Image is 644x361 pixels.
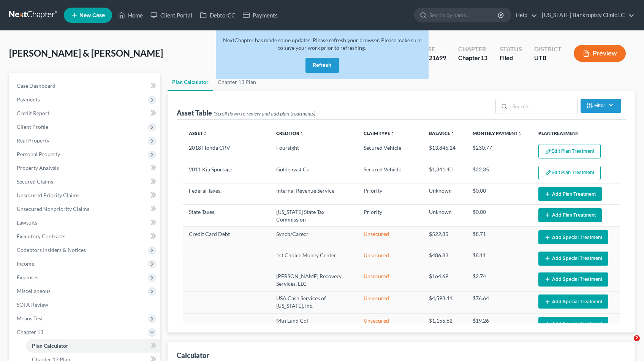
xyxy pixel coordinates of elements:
[183,205,270,227] td: State Taxes,
[517,131,522,136] i: unfold_more
[358,141,423,162] td: Secured Vehicle
[538,166,601,180] button: Edit Plan Treatment
[500,54,522,62] div: Filed
[11,79,160,93] a: Case Dashboard
[11,202,160,216] a: Unsecured Nonpriority Claims
[147,8,196,22] a: Client Portal
[510,99,577,114] input: Search...
[364,130,395,136] a: Claim Typeunfold_more
[538,187,602,201] button: Add Plan Treatment
[423,141,467,162] td: $13,846.24
[538,8,635,22] a: [US_STATE] Bankruptcy Clinic LC
[196,8,239,22] a: DebtorCC
[213,73,261,91] a: Chapter 13 Plan
[17,315,43,321] span: Means Test
[17,260,34,267] span: Income
[450,131,455,136] i: unfold_more
[17,137,49,144] span: Real Property
[183,141,270,162] td: 2018 Honda CRV
[532,126,620,141] th: Plan Treatment
[423,248,467,269] td: $486.83
[11,106,160,120] a: Credit Report
[299,131,304,136] i: unfold_more
[270,227,358,248] td: Syncb/Carecr
[429,130,455,136] a: Balanceunfold_more
[11,161,160,175] a: Property Analysis
[574,45,626,62] button: Preview
[183,184,270,204] td: Federal Taxes,
[11,175,160,188] a: Secured Claims
[534,54,562,62] div: UTB
[17,301,48,308] span: SOFA Review
[17,206,89,212] span: Unsecured Nonpriority Claims
[467,141,532,162] td: $230.77
[305,58,339,73] button: Refresh
[538,208,602,222] button: Add Plan Treatment
[11,230,160,243] a: Executory Contracts
[17,96,40,103] span: Payments
[270,269,358,291] td: [PERSON_NAME] Recovery Services, LLC
[538,144,601,158] button: Edit Plan Treatment
[423,313,467,334] td: $1,155.62
[17,82,55,89] span: Case Dashboard
[17,219,37,226] span: Lawsuits
[423,184,467,204] td: Unknown
[467,248,532,269] td: $8.11
[276,130,304,136] a: Creditorunfold_more
[17,233,65,239] span: Executory Contracts
[270,141,358,162] td: Foursight
[32,342,68,349] span: Plan Calculator
[429,8,499,22] input: Search by name...
[467,227,532,248] td: $8.71
[203,131,207,136] i: unfold_more
[358,205,423,227] td: Priority
[17,165,59,171] span: Property Analysis
[239,8,282,22] a: Payments
[270,205,358,227] td: [US_STATE] State Tax Commission
[423,291,467,313] td: $4,598.41
[11,188,160,202] a: Unsecured Priority Claims
[183,227,270,248] td: Credit Card Debt
[189,130,207,136] a: Assetunfold_more
[423,269,467,291] td: $164.69
[358,313,423,334] td: Unsecured
[538,317,608,331] button: Add Special Treatment
[358,227,423,248] td: Unsecured
[634,335,640,341] span: 2
[538,230,608,244] button: Add Special Treatment
[114,8,147,22] a: Home
[423,227,467,248] td: $522.85
[358,184,423,204] td: Priority
[17,151,60,157] span: Personal Property
[17,329,43,335] span: Chapter 13
[458,54,487,62] div: Chapter
[458,45,487,54] div: Chapter
[467,313,532,334] td: $19.26
[17,123,48,130] span: Client Profile
[538,272,608,287] button: Add Special Treatment
[534,45,562,54] div: District
[17,110,49,116] span: Credit Report
[467,162,532,184] td: $22.35
[538,252,608,266] button: Add Special Treatment
[423,205,467,227] td: Unknown
[420,45,446,54] div: Case
[358,248,423,269] td: Unsecured
[270,291,358,313] td: USA Cash Services of [US_STATE], Inc.
[545,148,551,155] img: edit-pencil-c1479a1de80d8dea1e2430c2f745a3c6a07e9d7aa2eeffe225670001d78357a8.svg
[358,269,423,291] td: Unsecured
[467,205,532,227] td: $0.00
[17,178,53,185] span: Secured Claims
[214,110,315,117] span: (Scroll down to review and add plan treatments)
[481,54,487,61] span: 13
[467,291,532,313] td: $76.64
[270,162,358,184] td: Goldenwst Cu
[500,45,522,54] div: Status
[168,73,213,91] a: Plan Calculator
[79,13,105,18] span: New Case
[9,47,163,59] span: [PERSON_NAME] & [PERSON_NAME]
[538,294,608,309] button: Add Special Treatment
[11,216,160,230] a: Lawsuits
[223,37,421,51] span: NextChapter has made some updates. Please refresh your browser. Please make sure to save your wor...
[17,288,51,294] span: Miscellaneous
